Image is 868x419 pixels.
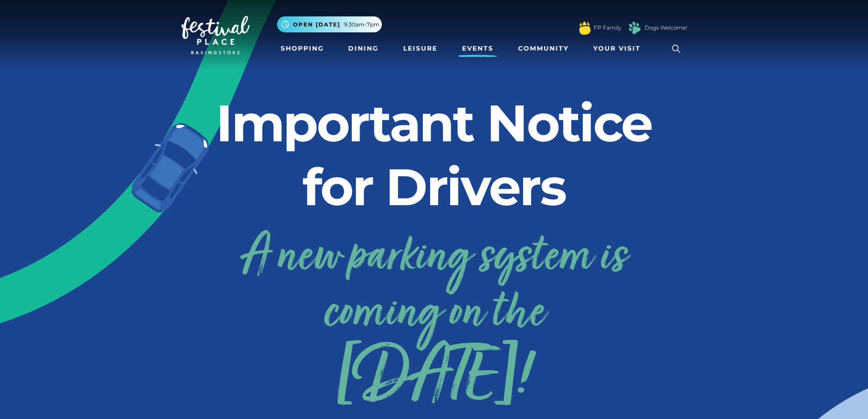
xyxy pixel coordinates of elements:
[400,40,441,57] a: Leisure
[277,16,382,32] button: Open [DATE] 9.30am-7pm
[514,40,572,57] a: Community
[593,44,641,53] span: Your Visit
[344,21,380,29] span: 9.30am-7pm
[645,24,687,32] a: Dogs Welcome!
[594,24,621,32] a: FP Family
[590,40,649,57] a: Your Visit
[181,222,687,405] a: A new parking system is coming on the[DATE]!
[181,16,250,54] img: Festival Place Logo
[277,40,328,57] a: Shopping
[181,91,687,219] h2: Important Notice for Drivers
[181,354,687,405] span: [DATE]!
[458,40,497,57] a: Events
[344,40,382,57] a: Dining
[293,21,340,29] span: Open [DATE]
